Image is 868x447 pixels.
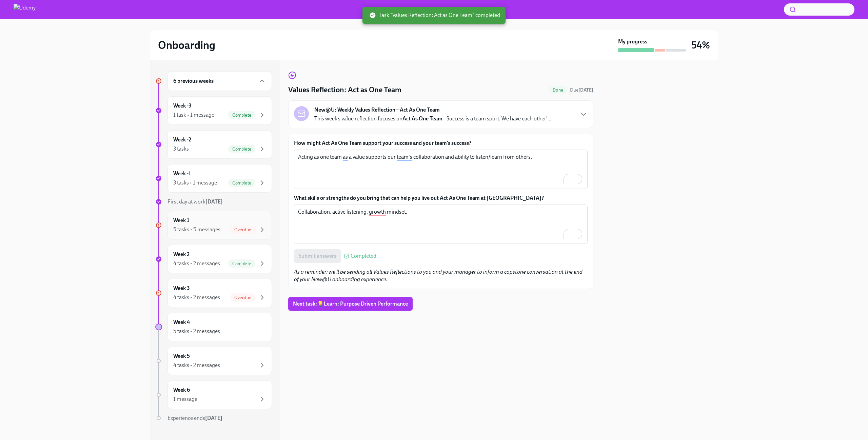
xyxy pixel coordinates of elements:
h6: Week 5 [173,352,190,360]
a: Week -31 task • 1 messageComplete [155,96,272,125]
h6: Week 3 [173,285,190,292]
a: Week 24 tasks • 2 messagesComplete [155,245,272,273]
h4: Values Reflection: Act as One Team [288,85,401,95]
strong: [DATE] [205,198,223,205]
span: Done [549,88,567,93]
a: Week 61 message [155,381,272,409]
a: Week 15 tasks • 5 messagesOverdue [155,211,272,239]
textarea: To enrich screen reader interactions, please activate Accessibility in Grammarly extension settings [298,153,584,186]
h3: 54% [691,39,710,51]
a: First day at work[DATE] [155,198,272,206]
h6: Week -1 [173,170,191,177]
h6: Week 6 [173,386,190,394]
span: Overdue [230,227,255,232]
h2: Onboarding [158,38,215,52]
img: Udemy [14,4,36,15]
a: Week 45 tasks • 2 messages [155,313,272,341]
h6: Week 2 [173,251,190,258]
div: 4 tasks • 2 messages [173,294,220,301]
h6: Week 4 [173,318,190,326]
span: Experience ends [167,415,222,421]
a: Week -23 tasksComplete [155,130,272,159]
div: 3 tasks [173,145,189,153]
h6: Week -2 [173,136,191,143]
strong: My progress [618,38,647,45]
div: 6 previous weeks [167,71,272,91]
div: 4 tasks • 2 messages [173,260,220,267]
h6: Week 1 [173,217,189,224]
strong: [DATE] [578,87,593,93]
span: Overdue [230,295,255,300]
div: 4 tasks • 2 messages [173,362,220,369]
div: 1 task • 1 message [173,111,214,119]
div: 5 tasks • 2 messages [173,328,220,335]
p: This week’s value reflection focuses on —Success is a team sport. We have each other'... [314,115,551,122]
a: Week 54 tasks • 2 messages [155,347,272,375]
a: Week 34 tasks • 2 messagesOverdue [155,279,272,307]
span: Complete [228,147,255,152]
strong: [DATE] [205,415,222,421]
span: Completed [351,253,376,259]
span: Complete [228,113,255,118]
span: September 16th, 2025 11:00 [570,87,593,93]
label: What skills or strengths do you bring that can help you live out Act As One Team at [GEOGRAPHIC_D... [294,194,588,202]
textarea: To enrich screen reader interactions, please activate Accessibility in Grammarly extension settings [298,208,584,240]
span: Due [570,87,593,93]
h6: 6 previous weeks [173,77,214,85]
span: Next task : 💡Learn: Purpose Driven Performance [293,300,408,307]
span: Task "Values Reflection: Act as One Team" completed [369,12,500,19]
strong: Act As One Team [402,115,442,122]
div: 3 tasks • 1 message [173,179,217,187]
span: Complete [228,180,255,186]
span: First day at work [167,198,223,205]
div: 1 message [173,395,197,403]
strong: New@U: Weekly Values Reflection—Act As One Team [314,106,440,114]
em: As a reminder: we'll be sending all Values Reflections to you and your manager to inform a capsto... [294,269,583,283]
label: How might Act As One Team support your success and your team’s success? [294,139,588,147]
a: Week -13 tasks • 1 messageComplete [155,164,272,193]
span: Complete [228,261,255,266]
h6: Week -3 [173,102,192,110]
button: Next task:💡Learn: Purpose Driven Performance [288,297,413,311]
div: 5 tasks • 5 messages [173,226,220,233]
